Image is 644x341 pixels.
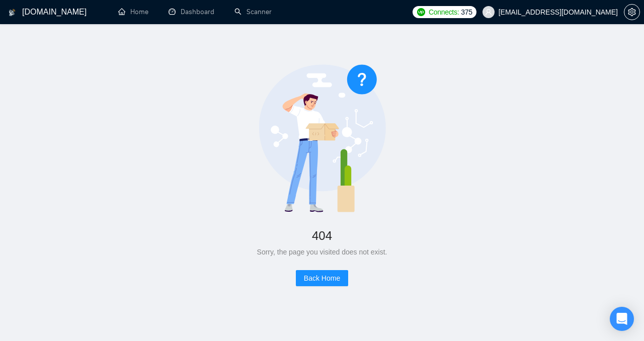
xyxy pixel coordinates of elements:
div: Sorry, the page you visited does not exist. [32,246,612,258]
span: Back Home [304,273,340,284]
span: Connects: [429,7,459,18]
img: upwork-logo.png [417,8,425,16]
div: Open Intercom Messenger [610,307,634,331]
a: homeHome [118,8,148,16]
button: Back Home [296,270,348,286]
span: setting [624,8,639,16]
span: 375 [461,7,472,18]
div: 404 [32,225,612,246]
button: setting [624,4,640,20]
img: logo [9,5,16,21]
a: dashboardDashboard [169,8,214,16]
span: user [485,9,492,16]
a: setting [624,8,640,16]
a: searchScanner [234,8,272,16]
